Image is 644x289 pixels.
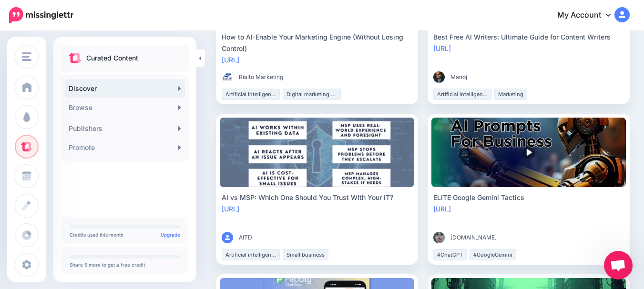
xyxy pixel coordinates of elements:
span: Rialto Marketing [239,72,283,82]
span: Manoj [450,72,467,82]
img: menu.png [22,52,31,61]
a: Discover [65,79,185,98]
img: 53533197_358021295045294_6740573755115831296_n-bsa87036_thumb.jpg [433,232,445,243]
div: AI vs MSP: Which One Should You Trust With Your IT? [222,192,412,203]
img: 74400927_2541562552624184_6518002996444397568_n-bsa92563_thumb.png [222,71,233,83]
li: #GoogleGemini [470,249,516,260]
img: play-circle-overlay.png [522,146,535,159]
div: Open chat [604,251,633,279]
a: [URL] [433,205,451,213]
a: [URL] [222,56,239,64]
div: Best Free AI Writers: Ultimate Guide for Content Writers [433,31,624,43]
a: [URL] [222,205,239,213]
li: Digital marketing strategy [283,89,341,100]
li: Marketing [494,89,527,100]
a: Promote [65,138,185,157]
img: curate.png [69,53,82,63]
a: Browse [65,98,185,117]
li: #ChatGPT [433,249,467,260]
li: Small business [283,249,328,260]
img: user_default_image.png [222,232,233,243]
p: Curated Content [86,52,138,64]
img: Missinglettr [9,7,73,23]
div: ELITE Google Gemini Tactics [433,192,624,203]
a: My Account [548,4,630,27]
span: [DOMAIN_NAME] [450,233,497,242]
img: 8H70T1G7C1OSJSWIP4LMURR0GZ02FKMZ_thumb.png [433,71,445,83]
li: Artificial intelligence [222,249,280,260]
span: AITD [239,233,252,242]
li: Artificial intelligence [433,89,491,100]
a: [URL] [433,44,451,52]
li: Artificial intelligence [222,89,280,100]
a: Publishers [65,119,185,138]
div: How to AI-Enable Your Marketing Engine (Without Losing Control) [222,31,412,54]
